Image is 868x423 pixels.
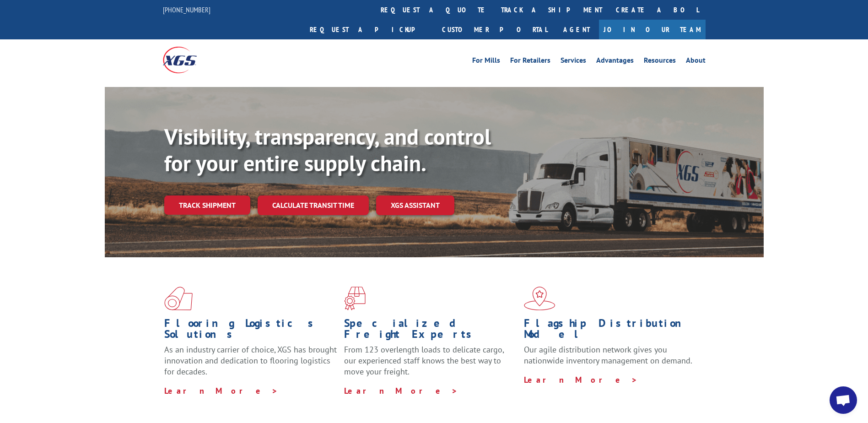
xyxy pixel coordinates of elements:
[524,287,555,310] img: xgs-icon-flagship-distribution-model-red
[376,195,454,215] a: XGS ASSISTANT
[524,344,692,366] span: Our agile distribution network gives you nationwide inventory management on demand.
[524,318,697,344] h1: Flagship Distribution Model
[554,20,599,39] a: Agent
[344,287,366,310] img: xgs-icon-focused-on-flooring-red
[435,20,554,39] a: Customer Portal
[164,385,278,396] a: Learn More >
[344,385,458,396] a: Learn More >
[561,57,586,67] a: Services
[164,318,337,344] h1: Flooring Logistics Solutions
[258,195,369,215] a: Calculate transit time
[344,318,517,344] h1: Specialized Freight Experts
[830,386,857,414] div: Open chat
[164,195,250,215] a: Track shipment
[164,122,491,177] b: Visibility, transparency, and control for your entire supply chain.
[596,57,634,67] a: Advantages
[644,57,676,67] a: Resources
[164,287,193,310] img: xgs-icon-total-supply-chain-intelligence-red
[344,344,517,385] p: From 123 overlength loads to delicate cargo, our experienced staff knows the best way to move you...
[303,20,435,39] a: Request a pickup
[510,57,550,67] a: For Retailers
[163,5,210,14] a: [PHONE_NUMBER]
[472,57,500,67] a: For Mills
[686,57,706,67] a: About
[599,20,706,39] a: Join Our Team
[524,374,638,385] a: Learn More >
[164,344,337,377] span: As an industry carrier of choice, XGS has brought innovation and dedication to flooring logistics...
